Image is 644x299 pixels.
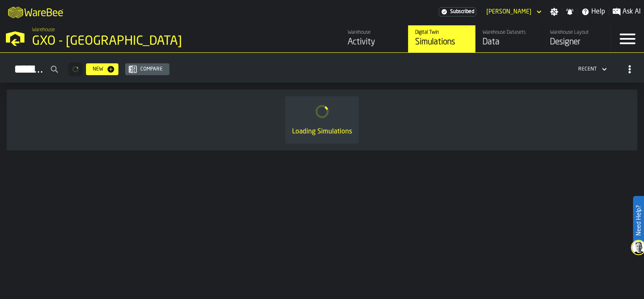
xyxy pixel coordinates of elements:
[292,127,352,137] div: Loading Simulations
[543,25,610,52] a: link-to-/wh/i/ae0cd702-8cb1-4091-b3be-0aee77957c79/designer
[137,66,166,72] div: Compare
[486,8,531,15] div: DropdownMenuValue-Kzysztof Malecki
[348,30,401,35] div: Warehouse
[408,25,475,52] a: link-to-/wh/i/ae0cd702-8cb1-4091-b3be-0aee77957c79/simulations
[575,64,609,74] div: DropdownMenuValue-4
[348,36,401,48] div: Activity
[483,7,543,17] div: DropdownMenuValue-Kzysztof Malecki
[483,36,536,48] div: Data
[86,63,118,75] button: button-New
[439,7,476,16] div: Menu Subscription
[547,8,562,16] label: button-toggle-Settings
[562,8,577,16] label: button-toggle-Notifications
[415,36,469,48] div: Simulations
[65,63,86,76] div: ButtonLoadMore-Loading...-Prev-First-Last
[7,90,637,150] div: ItemListCard-
[550,36,604,48] div: Designer
[89,66,107,72] div: New
[623,7,641,17] span: Ask AI
[591,7,605,17] span: Help
[415,30,469,35] div: Digital Twin
[483,30,536,35] div: Warehouse Datasets
[475,25,543,52] a: link-to-/wh/i/ae0cd702-8cb1-4091-b3be-0aee77957c79/data
[611,25,644,52] label: button-toggle-Menu
[32,27,55,33] span: Warehouse
[578,66,597,72] div: DropdownMenuValue-4
[450,9,474,15] span: Subscribed
[32,34,260,49] div: GXO - [GEOGRAPHIC_DATA]
[578,7,609,17] label: button-toggle-Help
[550,30,604,35] div: Warehouse Layout
[634,197,643,244] label: Need Help?
[125,63,169,75] button: button-Compare
[439,7,476,16] a: link-to-/wh/i/ae0cd702-8cb1-4091-b3be-0aee77957c79/settings/billing
[609,7,644,17] label: button-toggle-Ask AI
[341,25,408,52] a: link-to-/wh/i/ae0cd702-8cb1-4091-b3be-0aee77957c79/feed/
